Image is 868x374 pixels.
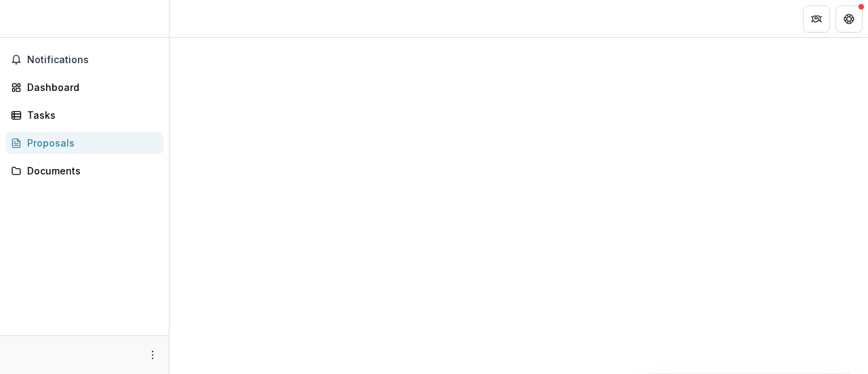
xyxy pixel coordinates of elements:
a: Documents [5,160,163,182]
a: Dashboard [5,76,163,98]
div: Documents [27,164,153,178]
div: Tasks [27,108,153,122]
button: Notifications [5,49,163,71]
button: More [144,347,161,363]
a: Proposals [5,132,163,154]
div: Proposals [27,136,153,150]
a: Tasks [5,104,163,126]
span: Notifications [27,54,158,66]
button: Get Help [835,5,863,33]
button: Partners [803,5,830,33]
div: Dashboard [27,80,153,94]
